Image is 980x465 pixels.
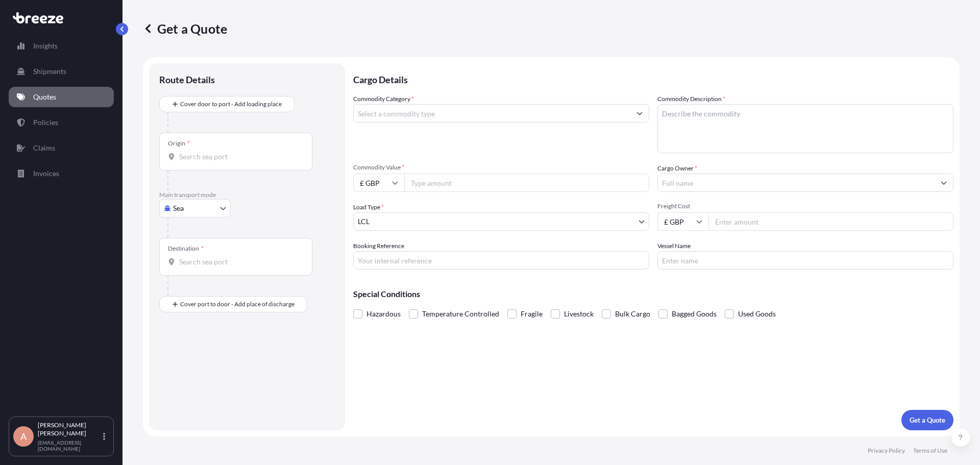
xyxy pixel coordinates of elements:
p: Main transport mode [159,191,335,199]
label: Commodity Category [353,94,414,104]
button: Get a Quote [901,410,953,430]
span: Cover port to door - Add place of discharge [180,299,295,309]
input: Type amount [404,174,649,192]
p: Claims [33,143,55,153]
p: Policies [33,117,58,128]
span: Hazardous [366,306,401,322]
input: Enter name [657,251,953,270]
a: Terms of Use [913,447,947,455]
input: Enter amount [708,212,953,231]
label: Vessel Name [657,241,691,251]
a: Policies [9,112,114,133]
span: Bulk Cargo [615,306,650,322]
label: Cargo Owner [657,163,697,174]
a: Invoices [9,163,114,184]
button: Cover door to port - Add loading place [159,96,295,112]
span: A [20,431,27,442]
span: LCL [358,216,370,227]
input: Select a commodity type [354,104,630,123]
p: [EMAIL_ADDRESS][DOMAIN_NAME] [38,439,101,452]
input: Origin [179,152,300,162]
p: Cargo Details [353,63,953,94]
button: LCL [353,212,649,231]
p: Quotes [33,92,56,102]
span: Temperature Controlled [422,306,499,322]
button: Show suggestions [630,104,649,123]
p: Insights [33,41,58,51]
span: Used Goods [738,306,776,322]
label: Booking Reference [353,241,404,251]
span: Bagged Goods [672,306,717,322]
button: Cover port to door - Add place of discharge [159,296,307,312]
p: [PERSON_NAME] [PERSON_NAME] [38,421,101,437]
button: Show suggestions [935,174,953,192]
a: Insights [9,36,114,56]
p: Shipments [33,66,66,77]
span: Sea [173,203,184,213]
a: Shipments [9,61,114,82]
span: Fragile [521,306,543,322]
button: Select transport [159,199,231,217]
input: Full name [658,174,935,192]
input: Your internal reference [353,251,649,270]
p: Route Details [159,74,215,86]
a: Privacy Policy [868,447,905,455]
span: Load Type [353,202,384,212]
input: Destination [179,257,300,267]
span: Livestock [564,306,594,322]
span: Cover door to port - Add loading place [180,99,282,109]
a: Quotes [9,87,114,107]
p: Get a Quote [143,20,227,37]
label: Commodity Description [657,94,725,104]
p: Invoices [33,168,59,179]
span: Freight Cost [657,202,953,210]
div: Destination [168,244,204,253]
p: Special Conditions [353,290,953,298]
div: Origin [168,139,190,148]
span: Commodity Value [353,163,649,172]
p: Get a Quote [910,415,945,425]
a: Claims [9,138,114,158]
